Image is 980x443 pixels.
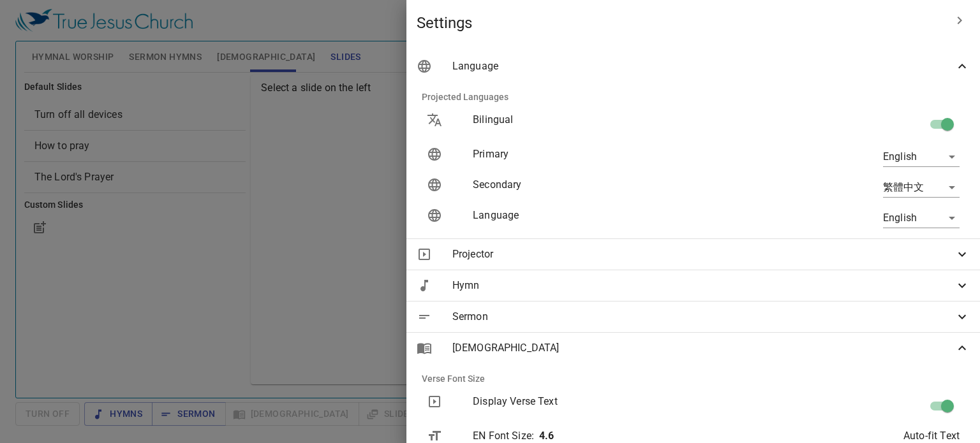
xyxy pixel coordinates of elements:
[412,82,975,112] li: Projected Languages
[417,13,944,33] span: Settings
[406,239,980,270] div: Projector
[406,270,980,301] div: Hymn
[473,177,729,192] p: Secondary
[412,363,975,394] li: Verse Font Size
[452,340,954,356] span: [DEMOGRAPHIC_DATA]
[406,51,980,82] div: Language
[473,147,729,162] p: Primary
[883,147,960,167] div: English
[406,301,980,332] div: Sermon
[452,59,954,74] span: Language
[473,394,729,409] p: Display Verse Text
[452,278,954,293] span: Hymn
[883,208,960,228] div: English
[452,309,954,324] span: Sermon
[473,208,729,223] p: Language
[473,112,729,127] p: Bilingual
[406,333,980,363] div: [DEMOGRAPHIC_DATA]
[452,247,954,262] span: Projector
[883,177,960,198] div: 繁體中文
